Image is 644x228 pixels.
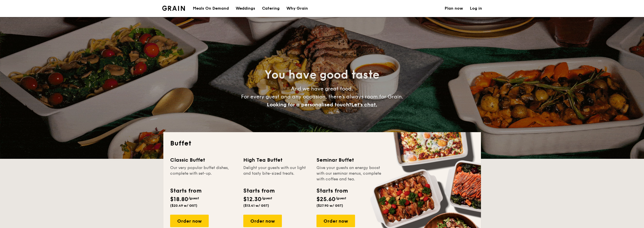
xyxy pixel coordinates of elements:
[243,204,269,208] span: ($13.41 w/ GST)
[170,187,201,195] div: Starts from
[243,156,310,164] div: High Tea Buffet
[316,187,347,195] div: Starts from
[243,165,310,182] div: Delight your guests with our light and tasty bite-sized treats.
[243,215,282,227] div: Order now
[170,165,237,182] div: Our very popular buffet dishes, complete with set-up.
[316,165,383,182] div: Give your guests an energy boost with our seminar menus, complete with coffee and tea.
[243,187,274,195] div: Starts from
[316,215,355,227] div: Order now
[162,6,185,11] a: Logotype
[170,196,188,203] span: $18.80
[170,139,474,148] h2: Buffet
[316,156,383,164] div: Seminar Buffet
[265,68,379,82] span: You have good taste
[351,102,377,108] span: Let's chat.
[267,102,351,108] span: Looking for a personalised touch?
[170,204,197,208] span: ($20.49 w/ GST)
[241,86,403,108] span: And we have great food. For every guest and any occasion, there’s always room for Grain.
[261,196,272,200] span: /guest
[335,196,346,200] span: /guest
[162,6,185,11] img: Grain
[316,204,343,208] span: ($27.90 w/ GST)
[188,196,199,200] span: /guest
[316,196,335,203] span: $25.60
[243,196,261,203] span: $12.30
[170,215,209,227] div: Order now
[170,156,237,164] div: Classic Buffet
